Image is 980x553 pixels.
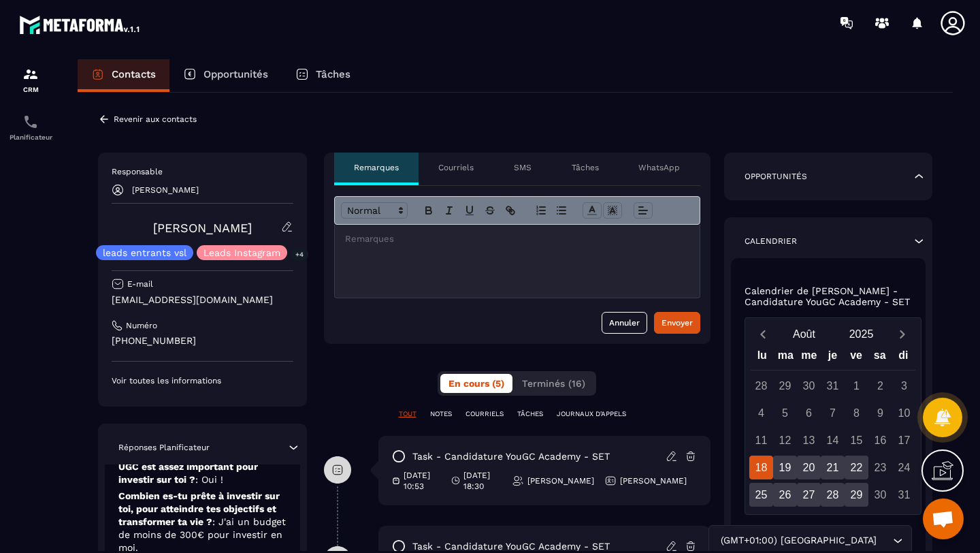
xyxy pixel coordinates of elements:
div: 1 [845,374,868,398]
div: je [821,346,845,370]
p: [PHONE_NUMBER] [112,334,293,347]
span: : J'ai un budget de moins de 300€ pour investir en moi. [118,516,286,553]
div: 10 [892,401,916,425]
p: Calendrier de [PERSON_NAME] - Candidature YouGC Academy - SET [745,285,913,307]
p: Leads Instagram [203,248,280,257]
p: Est-ce que ton projet de créatrice UGC est assez important pour investir sur toi ? [118,447,287,486]
div: 19 [773,456,797,479]
p: Planificateur [3,133,58,141]
div: 4 [749,401,773,425]
a: [PERSON_NAME] [153,221,252,235]
p: [PERSON_NAME] [132,185,199,195]
div: lu [750,346,774,370]
button: Next month [890,325,915,343]
img: formation [22,66,39,82]
div: 27 [797,483,821,507]
a: formationformationCRM [3,56,58,104]
div: 24 [892,456,916,479]
div: sa [868,346,892,370]
div: 29 [845,483,868,507]
button: Open months overlay [776,322,833,346]
div: Envoyer [661,316,693,330]
div: 30 [868,483,892,507]
p: SMS [514,162,532,173]
p: Numéro [126,320,157,331]
div: 11 [749,428,773,452]
div: me [798,346,821,370]
button: Envoyer [654,312,700,334]
div: 5 [773,401,797,425]
p: Opportunités [745,171,807,182]
p: Contacts [112,68,156,80]
p: [DATE] 10:53 [404,470,441,492]
p: CRM [3,86,58,93]
div: 31 [821,374,845,398]
a: Ouvrir le chat [923,499,964,539]
button: Open years overlay [833,322,890,346]
p: task - Candidature YouGC Academy - SET [412,540,610,553]
p: Réponses Planificateur [118,442,210,453]
div: 23 [868,456,892,479]
div: 22 [845,456,868,479]
img: scheduler [22,114,39,130]
div: 28 [749,374,773,398]
div: 31 [892,483,916,507]
div: 25 [749,483,773,507]
div: di [892,346,915,370]
p: Remarques [354,162,399,173]
div: 7 [821,401,845,425]
span: Terminés (16) [522,378,585,389]
button: Annuler [602,312,647,334]
p: [DATE] 18:30 [463,470,501,492]
p: Tâches [316,68,350,80]
p: [EMAIL_ADDRESS][DOMAIN_NAME] [112,294,293,306]
span: (GMT+01:00) [GEOGRAPHIC_DATA] [717,533,879,548]
p: [PERSON_NAME] [527,475,594,486]
div: 3 [892,374,916,398]
p: Tâches [572,162,599,173]
p: E-mail [127,279,153,289]
div: ve [845,346,868,370]
div: 12 [773,428,797,452]
div: 8 [845,401,868,425]
p: TOUT [399,409,416,419]
div: 29 [773,374,797,398]
button: Previous month [751,325,776,343]
p: Calendrier [745,236,797,247]
div: 20 [797,456,821,479]
div: 9 [868,401,892,425]
p: [PERSON_NAME] [620,475,687,486]
span: En cours (5) [448,378,504,389]
p: Courriels [438,162,474,173]
p: COURRIELS [465,409,504,419]
div: ma [774,346,798,370]
a: Contacts [78,59,169,92]
a: Opportunités [169,59,282,92]
img: logo [19,12,142,37]
div: 14 [821,428,845,452]
button: En cours (5) [440,374,512,393]
p: +4 [291,247,308,262]
div: 17 [892,428,916,452]
div: 26 [773,483,797,507]
a: Tâches [282,59,364,92]
p: task - Candidature YouGC Academy - SET [412,450,610,463]
p: Responsable [112,166,293,177]
p: WhatsApp [638,162,680,173]
div: 6 [797,401,821,425]
input: Search for option [879,533,889,548]
div: Calendar days [751,374,915,507]
div: 15 [845,428,868,452]
p: JOURNAUX D'APPELS [557,409,626,419]
p: Voir toutes les informations [112,375,293,386]
span: : Oui ! [195,474,223,485]
div: 28 [821,483,845,507]
p: Opportunités [203,68,268,80]
p: TÂCHES [517,409,543,419]
p: NOTES [430,409,452,419]
button: Terminés (16) [514,374,593,393]
div: 2 [868,374,892,398]
p: leads entrants vsl [103,248,186,257]
div: 21 [821,456,845,479]
div: 13 [797,428,821,452]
